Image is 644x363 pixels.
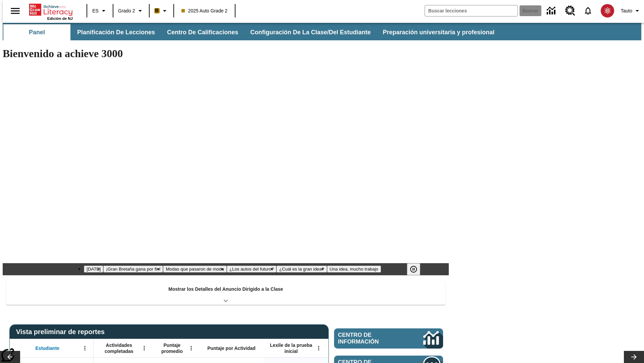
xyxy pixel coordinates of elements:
[152,5,171,17] button: Boost El color de la clase es anaranjado claro. Cambiar el color de la clase.
[267,342,316,354] span: Lexile de la prueba inicial
[561,2,579,20] a: Centro de recursos, Se abrirá en una pestaña nueva.
[84,266,103,273] button: Diapositiva 1 Día del Trabajo
[5,1,25,21] button: Abrir el menú lateral
[168,286,283,293] p: Mostrar los Detalles del Anuncio Dirigido a la Clase
[139,343,149,353] button: Abrir menú
[118,7,135,14] span: Grado 2
[186,343,196,353] button: Abrir menú
[162,24,244,40] button: Centro de calificaciones
[89,5,111,17] button: Lenguaje: ES, Selecciona un idioma
[36,345,60,351] span: Estudiante
[618,5,644,17] button: Perfil/Configuración
[163,266,226,273] button: Diapositiva 3 Modas que pasaron de moda
[115,5,147,17] button: Grado: Grado 2, Elige un grado
[16,328,108,336] span: Vista preliminar de reportes
[29,3,73,16] a: Portada
[181,7,228,14] span: 2025 Auto Grade 2
[156,342,188,354] span: Puntaje promedio
[3,24,70,40] button: Panel
[579,2,597,19] a: Notificaciones
[314,343,324,353] button: Abrir menú
[47,16,73,21] span: Edición de NJ
[155,6,159,15] span: B
[377,24,500,40] button: Preparación universitaria y profesional
[276,266,327,273] button: Diapositiva 5 ¿Cuál es la gran idea?
[92,7,99,14] span: ES
[80,343,90,353] button: Abrir menú
[597,2,618,19] button: Escoja un nuevo avatar
[624,351,644,363] button: Carrusel de lecciones, seguir
[327,266,381,273] button: Diapositiva 6 Una idea, mucho trabajo
[407,263,427,275] div: Pausar
[543,2,561,20] a: Centro de información
[338,332,401,345] span: Centro de información
[29,2,73,21] div: Portada
[3,47,449,60] h1: Bienvenido a achieve 3000
[334,328,443,349] a: Centro de información
[227,266,277,273] button: Diapositiva 4 ¿Los autos del futuro?
[103,266,163,273] button: Diapositiva 2 ¡Gran Bretaña gana por fin!
[601,4,614,17] img: avatar image
[97,342,141,354] span: Actividades completadas
[6,282,445,305] div: Mostrar los Detalles del Anuncio Dirigido a la Clase
[621,7,632,14] span: Tauto
[72,24,160,40] button: Planificación de lecciones
[3,24,500,40] div: Subbarra de navegación
[425,5,518,16] input: Buscar campo
[245,24,376,40] button: Configuración de la clase/del estudiante
[3,23,641,40] div: Subbarra de navegación
[407,263,420,275] button: Pausar
[207,345,255,351] span: Puntaje por Actividad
